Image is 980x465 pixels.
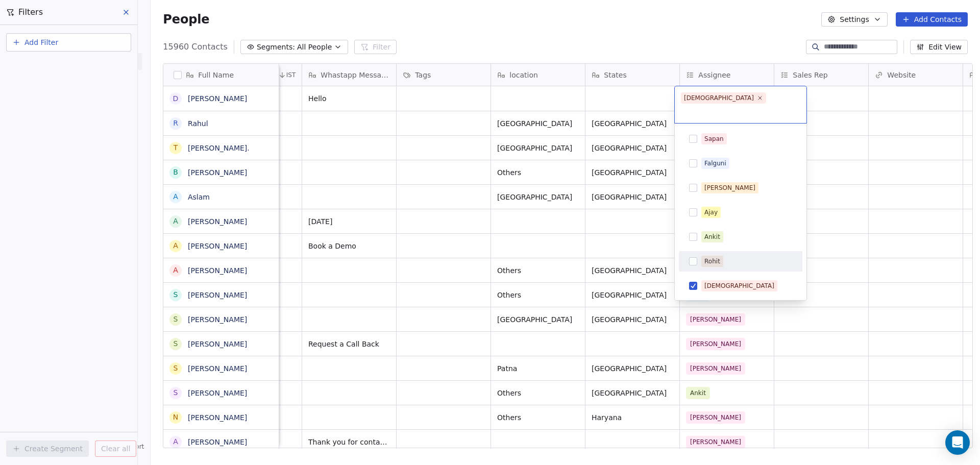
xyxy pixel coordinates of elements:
div: Ajay [704,208,718,217]
div: Falguni [704,159,726,168]
div: Sapan [704,134,724,143]
div: Ankit [704,232,720,241]
div: [DEMOGRAPHIC_DATA] [684,93,754,103]
div: [DEMOGRAPHIC_DATA] [704,281,774,290]
div: Rohit [704,257,720,266]
div: [PERSON_NAME] [704,183,755,192]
